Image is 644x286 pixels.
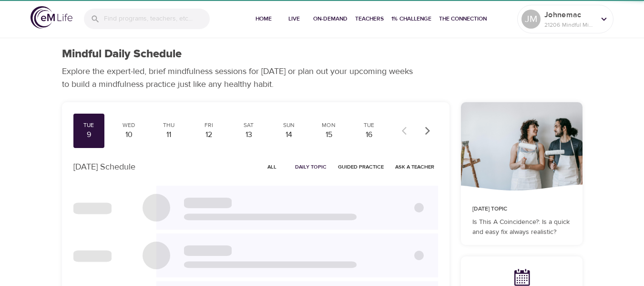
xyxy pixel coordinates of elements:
[104,9,210,29] input: Find programs, teachers, etc...
[31,6,72,29] img: logo
[277,129,301,140] div: 14
[117,129,141,140] div: 10
[157,121,181,129] div: Thu
[157,129,181,140] div: 11
[257,159,287,174] button: All
[277,121,301,129] div: Sun
[62,65,419,91] p: Explore the expert-led, brief mindfulness sessions for [DATE] or plan out your upcoming weeks to ...
[521,10,541,29] div: JM
[261,162,284,171] span: All
[317,129,341,140] div: 15
[313,14,348,24] span: On-Demand
[237,129,261,140] div: 13
[197,129,221,140] div: 12
[544,21,595,29] p: 21206 Mindful Minutes
[338,162,384,171] span: Guided Practice
[391,14,431,24] span: 1% Challenge
[252,14,275,24] span: Home
[77,121,101,129] div: Tue
[283,14,306,24] span: Live
[295,162,327,171] span: Daily Topic
[357,121,381,129] div: Tue
[391,159,438,174] button: Ask a Teacher
[77,129,101,140] div: 9
[439,14,487,24] span: The Connection
[291,159,330,174] button: Daily Topic
[73,160,135,173] p: [DATE] Schedule
[472,205,571,213] p: [DATE] Topic
[317,121,341,129] div: Mon
[62,47,182,61] h1: Mindful Daily Schedule
[544,9,595,21] p: Johnemac
[334,159,388,174] button: Guided Practice
[355,14,384,24] span: Teachers
[395,162,434,171] span: Ask a Teacher
[197,121,221,129] div: Fri
[472,217,571,237] p: Is This A Coincidence?: Is a quick and easy fix always realistic?
[357,129,381,140] div: 16
[117,121,141,129] div: Wed
[237,121,261,129] div: Sat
